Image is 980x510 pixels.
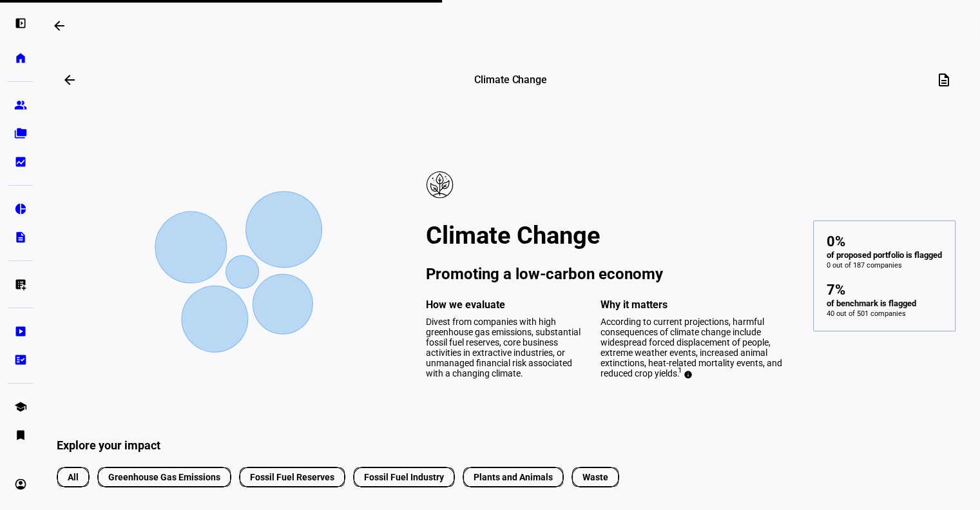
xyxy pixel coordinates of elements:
a: group [8,92,34,118]
div: 0% [827,234,942,250]
eth-mat-symbol: left_panel_open [14,17,27,30]
eth-mat-symbol: description [14,231,27,244]
div: 7% [827,282,942,298]
mat-icon: arrow_back [62,72,77,88]
span: Divest from companies with high greenhouse gas emissions, substantial fossil fuel reserves, core ... [426,317,581,378]
span: Fossil Fuel Reserves [250,471,334,484]
img: Pillar icon [426,171,454,199]
div: of proposed portfolio is flagged [827,250,942,261]
h3: Promoting a low-carbon economy [426,265,785,283]
span: Waste [582,471,608,484]
span: All [68,471,79,484]
eth-mat-symbol: pie_chart [14,202,27,215]
div: 40 out of 501 companies [827,309,942,318]
eth-mat-symbol: group [14,99,27,112]
span: Greenhouse Gas Emissions [108,471,220,484]
span: According to current projections, harmful consequences of climate change include widespread force... [600,317,782,378]
mat-icon: info [684,368,699,384]
eth-mat-symbol: school [14,400,27,413]
eth-mat-symbol: account_circle [14,478,27,491]
sup: 1 [678,366,682,375]
a: description [8,224,34,250]
a: home [8,45,34,71]
eth-mat-symbol: slideshow [14,325,27,338]
div: How we evaluate [426,299,586,311]
span: Fossil Fuel Industry [364,471,444,484]
div: Explore your impact [57,415,968,452]
span: Plants and Animals [474,471,553,484]
eth-mat-symbol: fact_check [14,353,27,366]
div: Why it matters [600,299,785,311]
a: fact_check [8,347,34,373]
eth-mat-symbol: folder_copy [14,127,27,140]
a: folder_copy [8,121,34,146]
eth-mat-symbol: home [14,52,27,64]
a: pie_chart [8,196,34,222]
eth-mat-symbol: bid_landscape [14,155,27,168]
a: slideshow [8,319,34,344]
div: of benchmark is flagged [827,298,942,309]
eth-mat-symbol: list_alt_add [14,278,27,291]
mat-icon: arrow_backwards [52,18,67,34]
h1: Climate Change [426,221,785,250]
eth-mat-symbol: bookmark [14,429,27,442]
mat-icon: description [936,72,952,88]
div: 0 out of 187 companies [827,261,942,270]
a: bid_landscape [8,149,34,175]
div: Climate Change [360,72,662,88]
